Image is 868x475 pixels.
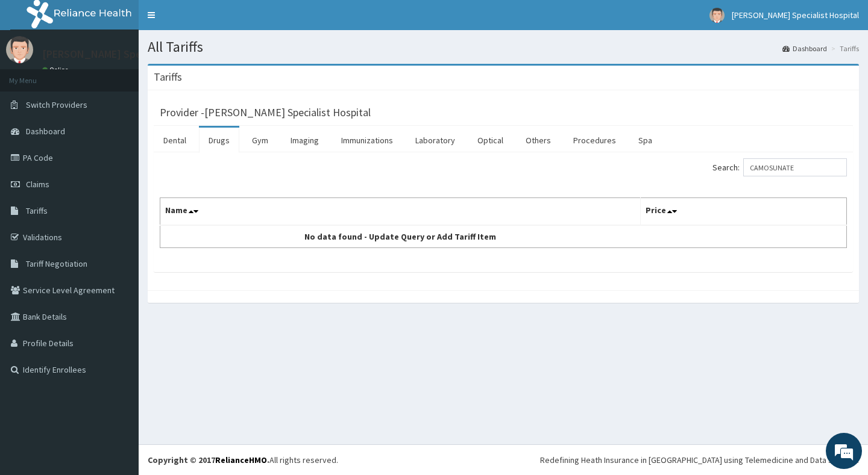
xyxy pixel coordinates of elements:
footer: All rights reserved. [139,444,868,475]
span: [PERSON_NAME] Specialist Hospital [732,10,859,20]
strong: Copyright © 2017 . [148,455,269,465]
span: Claims [26,179,49,190]
p: [PERSON_NAME] Specialist Hospital [42,49,212,60]
a: Dashboard [782,43,827,54]
label: Search: [712,158,847,176]
span: Switch Providers [26,99,87,110]
input: Search: [743,158,847,176]
li: Tariffs [828,43,859,54]
img: User Image [6,36,33,63]
a: Procedures [564,128,626,153]
th: Name [160,198,641,226]
a: Spa [629,128,662,153]
a: Drugs [199,128,239,153]
span: Tariffs [26,205,48,216]
th: Price [641,198,847,226]
a: Dental [154,128,196,153]
span: Dashboard [26,126,65,137]
img: User Image [709,8,725,23]
a: Gym [242,128,278,153]
a: Imaging [281,128,329,153]
a: Laboratory [406,128,465,153]
div: Redefining Heath Insurance in [GEOGRAPHIC_DATA] using Telemedicine and Data Science! [540,454,859,466]
span: Tariff Negotiation [26,258,87,269]
a: Online [42,66,71,74]
a: RelianceHMO [215,455,267,465]
a: Immunizations [332,128,403,153]
a: Others [516,128,561,153]
h1: All Tariffs [148,39,859,55]
h3: Tariffs [154,72,182,82]
a: Optical [468,128,513,153]
h3: Provider - [PERSON_NAME] Specialist Hospital [160,107,371,118]
td: No data found - Update Query or Add Tariff Item [160,225,641,248]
